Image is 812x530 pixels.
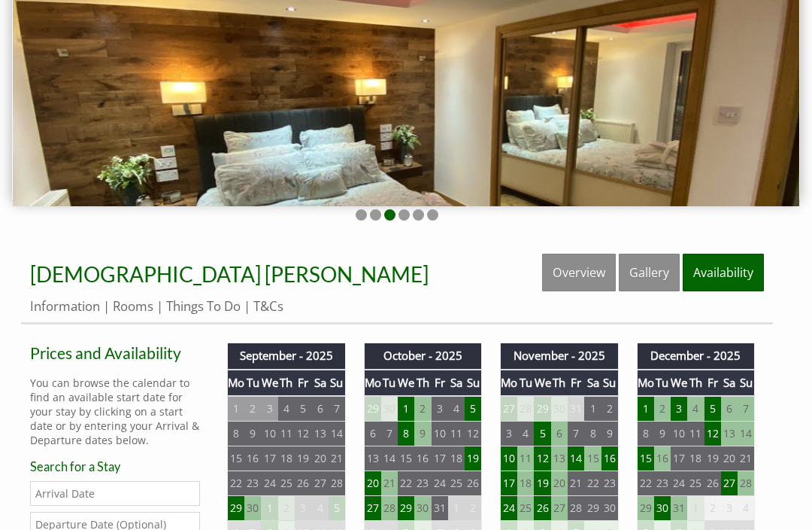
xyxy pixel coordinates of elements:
[432,422,448,446] td: 10
[465,370,481,396] th: Su
[364,396,381,422] td: 29
[534,396,550,422] td: 29
[704,422,721,446] td: 12
[244,446,261,471] td: 16
[244,396,261,422] td: 2
[381,396,398,422] td: 30
[398,396,414,422] td: 1
[381,370,398,396] th: Tu
[501,396,518,422] td: 27
[398,422,414,446] td: 8
[465,396,481,422] td: 5
[228,471,245,496] td: 22
[654,370,671,396] th: Tu
[704,471,721,496] td: 26
[295,471,311,496] td: 26
[534,370,550,396] th: We
[517,370,534,396] th: Tu
[30,376,200,447] p: You can browse the calendar to find an available start date for your stay by clicking on a start ...
[398,446,414,471] td: 15
[398,471,414,496] td: 22
[687,370,704,396] th: Th
[261,496,277,521] td: 1
[738,496,754,521] td: 4
[228,396,245,422] td: 1
[601,446,618,471] td: 16
[261,471,277,496] td: 24
[584,396,601,422] td: 1
[637,496,654,521] td: 29
[261,422,277,446] td: 10
[329,370,345,396] th: Su
[465,496,481,521] td: 2
[534,471,550,496] td: 19
[261,396,277,422] td: 3
[244,496,261,521] td: 30
[244,370,261,396] th: Tu
[228,422,245,446] td: 8
[448,446,465,471] td: 18
[721,471,738,496] td: 27
[501,496,518,521] td: 24
[517,396,534,422] td: 28
[311,370,328,396] th: Sa
[228,496,245,521] td: 29
[568,370,584,396] th: Fr
[501,422,518,446] td: 3
[329,422,345,446] td: 14
[654,496,671,521] td: 30
[551,446,568,471] td: 13
[671,496,687,521] td: 31
[448,496,465,521] td: 1
[687,496,704,521] td: 1
[432,370,448,396] th: Fr
[295,422,311,446] td: 12
[432,471,448,496] td: 24
[228,446,245,471] td: 15
[364,343,482,369] th: October - 2025
[568,396,584,422] td: 31
[228,370,245,396] th: Mo
[364,370,381,396] th: Mo
[517,471,534,496] td: 18
[721,496,738,521] td: 3
[432,396,448,422] td: 3
[687,471,704,496] td: 25
[637,396,654,422] td: 1
[619,254,680,291] a: Gallery
[671,471,687,496] td: 24
[414,396,431,422] td: 2
[568,496,584,521] td: 28
[414,471,431,496] td: 23
[687,422,704,446] td: 11
[637,343,755,369] th: December - 2025
[534,446,550,471] td: 12
[501,471,518,496] td: 17
[637,422,654,446] td: 8
[414,446,431,471] td: 16
[228,343,346,369] th: September - 2025
[311,422,328,446] td: 13
[30,261,429,287] a: [DEMOGRAPHIC_DATA] [PERSON_NAME]
[671,396,687,422] td: 3
[432,496,448,521] td: 31
[30,459,200,474] h3: Search for a Stay
[704,370,721,396] th: Fr
[542,254,616,291] a: Overview
[278,370,295,396] th: Th
[637,446,654,471] td: 15
[311,496,328,521] td: 4
[738,370,754,396] th: Su
[517,496,534,521] td: 25
[601,396,618,422] td: 2
[501,370,518,396] th: Mo
[381,446,398,471] td: 14
[432,446,448,471] td: 17
[671,446,687,471] td: 17
[30,343,200,362] a: Prices and Availability
[671,422,687,446] td: 10
[295,496,311,521] td: 3
[448,396,465,422] td: 4
[654,471,671,496] td: 23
